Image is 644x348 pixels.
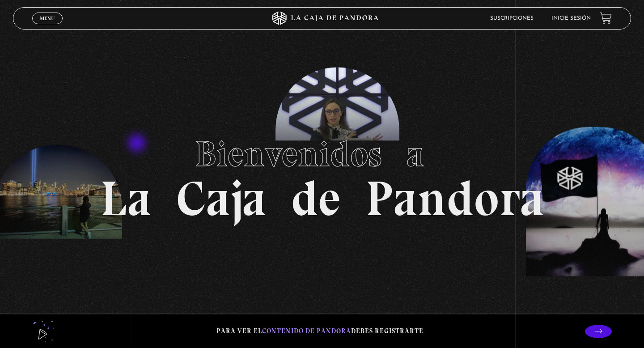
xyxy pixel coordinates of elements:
span: Bienvenidos a [195,132,449,175]
a: Suscripciones [490,16,534,21]
span: Menu [40,16,55,21]
a: View your shopping cart [600,12,612,24]
span: Cerrar [37,23,58,29]
a: Inicie sesión [551,16,591,21]
p: Para ver el debes registrarte [216,325,424,337]
h1: La Caja de Pandora [100,125,544,223]
span: contenido de Pandora [262,327,351,335]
